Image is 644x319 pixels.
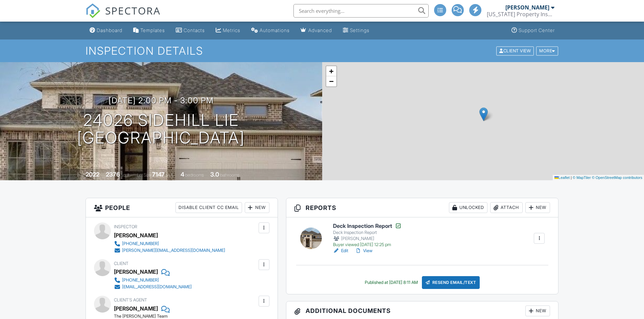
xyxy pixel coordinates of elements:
span: bathrooms [220,172,239,178]
div: Texas Property Inspections, LLC [487,11,554,18]
div: [PHONE_NUMBER] [122,277,159,283]
div: [PERSON_NAME] [114,230,158,240]
a: [PHONE_NUMBER] [114,240,225,247]
img: Marker [479,107,488,121]
div: Dashboard [97,27,122,33]
span: | [571,176,572,180]
a: Automations (Advanced) [248,24,292,37]
h3: Reports [286,198,558,217]
a: Metrics [213,24,243,37]
div: Disable Client CC Email [175,202,242,213]
span: Lot Size [137,172,151,178]
span: Built [77,172,85,178]
div: 3.0 [210,171,219,178]
a: SPECTORA [86,9,161,23]
h3: [DATE] 2:00 pm - 3:00 pm [109,96,214,105]
span: Inspector [114,224,137,229]
div: Published at [DATE] 8:11 AM [365,280,418,285]
div: New [245,202,269,213]
div: Deck Inspection Report [333,230,402,235]
span: sq. ft. [121,172,130,178]
a: [PHONE_NUMBER] [114,277,192,284]
a: Advanced [298,24,335,37]
h1: 24026 Sidehill Lie [GEOGRAPHIC_DATA] [77,111,245,147]
div: New [525,202,550,213]
div: Client View [496,46,534,55]
a: Templates [130,24,168,37]
div: 2376 [106,171,120,178]
div: [PERSON_NAME] [114,267,158,277]
div: Buyer viewed [DATE] 12:25 pm [333,242,402,247]
div: Settings [350,27,369,33]
a: Dashboard [87,24,125,37]
span: − [329,77,333,85]
span: Client [114,261,128,266]
a: Edit [333,247,348,254]
div: [PERSON_NAME] [505,4,549,11]
a: Contacts [173,24,208,37]
div: Support Center [519,27,555,33]
div: Attach [490,202,523,213]
div: 7147 [152,171,165,178]
img: The Best Home Inspection Software - Spectora [86,3,100,18]
div: More [536,46,558,55]
a: [PERSON_NAME] [114,303,158,314]
a: Leaflet [554,176,570,180]
div: [PERSON_NAME] [333,235,402,242]
span: bedrooms [185,172,204,178]
div: 2022 [86,171,99,178]
div: [PHONE_NUMBER] [122,241,159,246]
div: [PERSON_NAME][EMAIL_ADDRESS][DOMAIN_NAME] [122,248,225,253]
a: Deck Inspection Report Deck Inspection Report [PERSON_NAME] Buyer viewed [DATE] 12:25 pm [333,222,402,247]
div: 4 [181,171,184,178]
span: sq.ft. [166,172,174,178]
div: Unlocked [449,202,487,213]
h6: Deck Inspection Report [333,222,402,229]
a: Settings [340,24,372,37]
a: © MapTiler [573,176,591,180]
a: © OpenStreetMap contributors [592,176,642,180]
a: View [355,247,373,254]
a: [EMAIL_ADDRESS][DOMAIN_NAME] [114,284,192,290]
div: The [PERSON_NAME] Team [114,314,231,319]
input: Search everything... [293,4,429,18]
a: Client View [496,48,535,53]
a: Zoom in [326,66,336,76]
a: Support Center [509,24,557,37]
h3: People [86,198,278,217]
a: [PERSON_NAME][EMAIL_ADDRESS][DOMAIN_NAME] [114,247,225,254]
span: SPECTORA [105,3,161,18]
span: Client's Agent [114,297,147,302]
div: Metrics [223,27,240,33]
div: Advanced [308,27,332,33]
div: New [525,305,550,316]
div: Contacts [184,27,205,33]
span: + [329,67,333,75]
a: Zoom out [326,76,336,86]
div: Automations [260,27,290,33]
div: [EMAIL_ADDRESS][DOMAIN_NAME] [122,284,192,290]
div: Resend Email/Text [422,276,480,289]
h1: Inspection Details [86,45,559,57]
div: Templates [140,27,165,33]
